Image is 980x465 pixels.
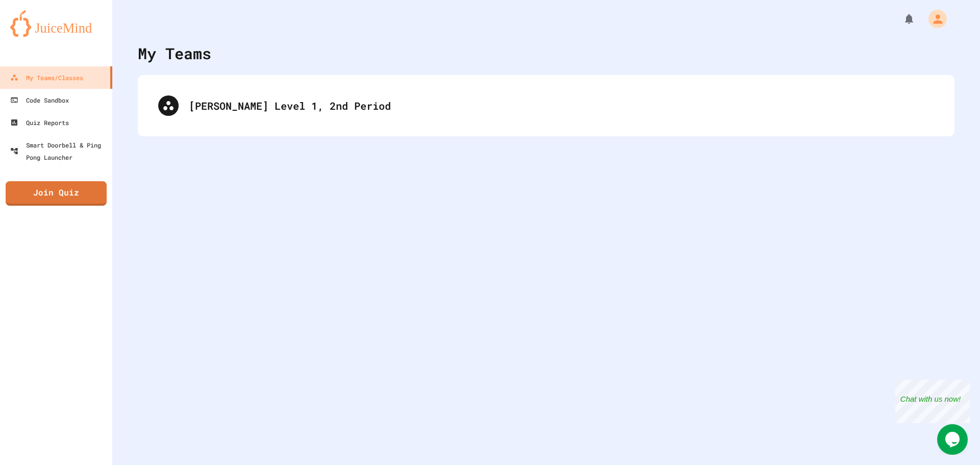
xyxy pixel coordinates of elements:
a: Join Quiz [6,181,107,206]
img: logo-orange.svg [10,10,102,37]
div: [PERSON_NAME] Level 1, 2nd Period [148,85,944,126]
div: Quiz Reports [10,116,69,129]
iframe: chat widget [937,424,970,455]
div: Code Sandbox [10,94,69,106]
div: [PERSON_NAME] Level 1, 2nd Period [189,98,934,113]
div: My Teams [138,42,211,65]
div: Smart Doorbell & Ping Pong Launcher [10,139,108,163]
div: My Teams/Classes [10,71,83,84]
iframe: chat widget [895,380,970,423]
div: My Notifications [884,10,918,28]
div: My Account [918,7,949,31]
